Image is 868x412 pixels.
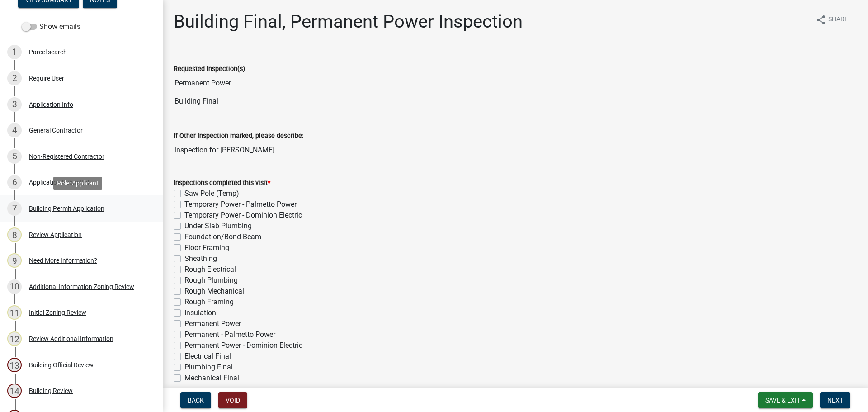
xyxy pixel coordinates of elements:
[7,175,22,189] div: 6
[184,384,228,394] label: Building Final
[7,253,22,268] div: 9
[188,397,204,404] span: Back
[184,340,302,351] label: Permanent Power - Dominion Electric
[184,242,229,253] label: Floor Framing
[184,297,234,308] label: Rough Framing
[29,127,83,133] div: General Contractor
[184,264,236,275] label: Rough Electrical
[29,179,89,185] div: Application Submittal
[184,351,231,362] label: Electrical Final
[180,392,211,408] button: Back
[184,221,252,232] label: Under Slab Plumbing
[184,210,302,221] label: Temporary Power - Dominion Electric
[7,123,22,137] div: 4
[7,149,22,164] div: 5
[184,253,217,264] label: Sheathing
[29,362,94,368] div: Building Official Review
[29,75,64,81] div: Require User
[758,392,813,408] button: Save & Exit
[828,14,848,25] span: Share
[7,331,22,346] div: 12
[29,153,104,160] div: Non-Registered Contractor
[184,275,238,286] label: Rough Plumbing
[184,373,239,384] label: Mechanical Final
[174,180,270,186] label: Inspections completed this visit
[184,232,261,242] label: Foundation/Bond Beam
[7,358,22,372] div: 13
[53,177,102,190] div: Role: Applicant
[816,14,826,25] i: share
[29,336,113,342] div: Review Additional Information
[174,11,523,33] h1: Building Final, Permanent Power Inspection
[184,308,216,318] label: Insulation
[820,392,850,408] button: Next
[827,397,843,404] span: Next
[29,284,134,290] div: Additional Information Zoning Review
[7,279,22,294] div: 10
[29,101,73,108] div: Application Info
[184,362,233,373] label: Plumbing Final
[29,232,82,238] div: Review Application
[7,227,22,242] div: 8
[29,309,86,316] div: Initial Zoning Review
[7,201,22,216] div: 7
[7,305,22,320] div: 11
[29,205,104,212] div: Building Permit Application
[184,318,241,329] label: Permanent Power
[174,133,303,139] label: If Other Inspection marked, please describe:
[29,257,97,264] div: Need More Information?
[22,21,80,32] label: Show emails
[7,97,22,112] div: 3
[184,286,244,297] label: Rough Mechanical
[29,388,73,394] div: Building Review
[29,49,67,55] div: Parcel search
[7,71,22,85] div: 2
[7,384,22,398] div: 14
[174,66,245,72] label: Requested Inspection(s)
[7,45,22,59] div: 1
[184,329,275,340] label: Permanent - Palmetto Power
[808,11,855,28] button: shareShare
[218,392,247,408] button: Void
[765,397,800,404] span: Save & Exit
[184,199,297,210] label: Temporary Power - Palmetto Power
[184,188,239,199] label: Saw Pole (Temp)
